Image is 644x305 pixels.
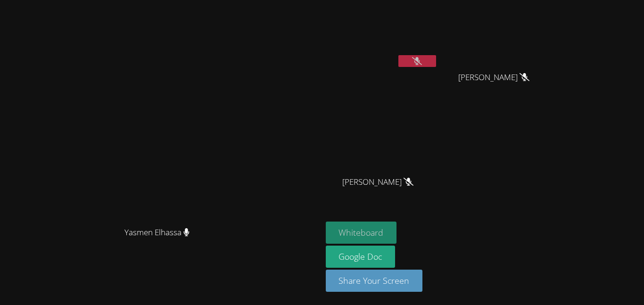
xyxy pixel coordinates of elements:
[342,175,413,189] span: [PERSON_NAME]
[458,71,529,84] span: [PERSON_NAME]
[326,222,397,244] button: Whiteboard
[326,246,396,268] a: Google Doc
[326,270,423,292] button: Share Your Screen
[124,226,190,239] span: Yasmen Elhassa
